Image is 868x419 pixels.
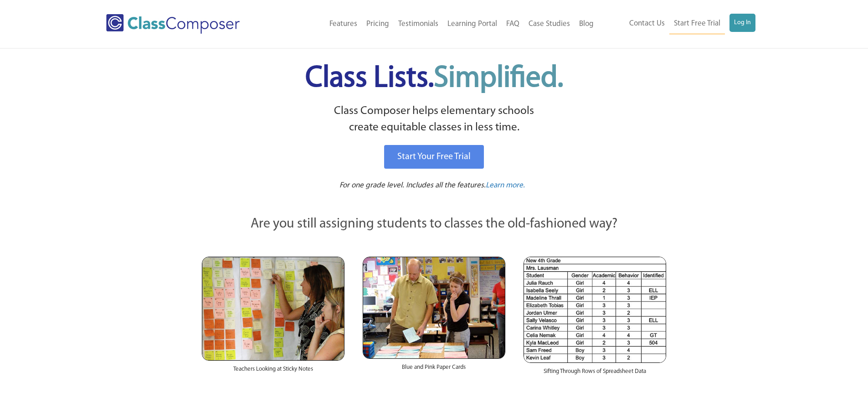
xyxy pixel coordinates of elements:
a: FAQ [502,14,524,34]
span: For one grade level. Includes all the features. [339,181,486,189]
p: Are you still assigning students to classes the old-fashioned way? [202,214,667,234]
img: Spreadsheets [524,257,666,363]
nav: Header Menu [277,14,598,34]
div: Teachers Looking at Sticky Notes [202,361,344,383]
span: Simplified. [434,64,563,93]
span: Start Your Free Trial [397,152,471,161]
span: Learn more. [486,181,525,189]
a: Pricing [362,14,394,34]
a: Features [325,14,362,34]
div: Blue and Pink Paper Cards [363,359,505,381]
img: Teachers Looking at Sticky Notes [202,257,344,361]
a: Case Studies [524,14,575,34]
a: Learn more. [486,180,525,191]
nav: Header Menu [598,14,755,34]
div: Sifting Through Rows of Spreadsheet Data [524,363,666,385]
img: Class Composer [106,14,240,34]
a: Blog [575,14,598,34]
img: Blue and Pink Paper Cards [363,257,505,358]
a: Contact Us [625,14,669,34]
a: Log In [729,14,755,32]
span: Class Lists. [305,64,563,93]
p: Class Composer helps elementary schools create equitable classes in less time. [200,103,668,136]
a: Learning Portal [443,14,502,34]
a: Testimonials [394,14,443,34]
a: Start Free Trial [669,14,725,34]
a: Start Your Free Trial [384,145,484,169]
